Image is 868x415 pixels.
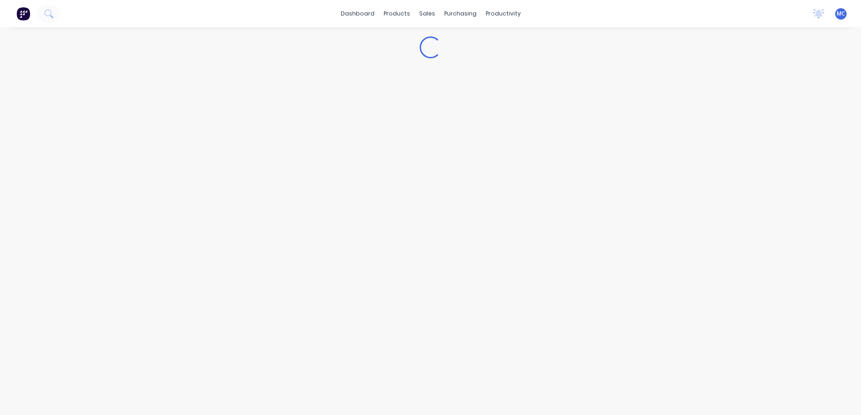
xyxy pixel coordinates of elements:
div: products [379,7,415,20]
div: purchasing [440,7,481,20]
span: MC [837,10,845,18]
img: Factory [16,7,30,20]
div: sales [415,7,440,20]
div: productivity [481,7,525,20]
a: dashboard [336,7,379,20]
iframe: Intercom live chat [837,384,859,406]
